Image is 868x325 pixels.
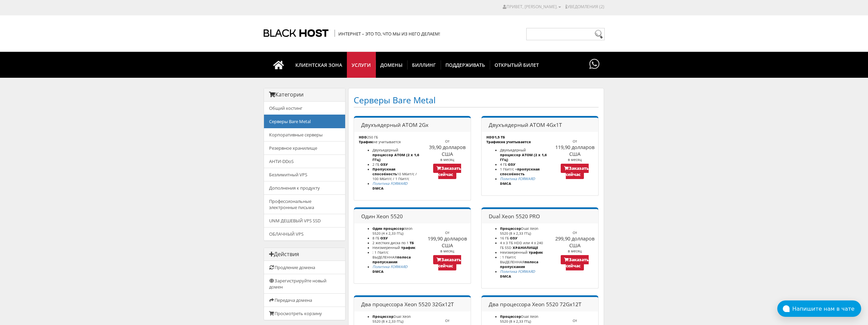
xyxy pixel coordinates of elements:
[433,255,461,270] a: Заказать сейчас
[792,306,854,312] font: Напишите нам в чате
[372,148,398,152] font: Двухъядерный
[264,227,345,240] a: ОБЛАЧНЫЙ VPS
[441,52,490,78] a: Поддерживать
[500,274,511,279] font: DMCA
[412,62,436,68] font: Биллинг
[380,62,402,68] font: Домены
[566,257,589,269] font: Заказать сейчас
[372,264,408,269] i: Все сообщения о злоупотреблениях пересылаются
[500,148,526,152] font: Двухъядерный
[372,269,384,274] font: DMCA
[264,154,345,168] a: АНТИ-DDoS
[508,162,515,167] font: ОЗУ
[275,264,315,270] font: Продление домена
[500,269,535,274] a: Политика FORWARD
[380,162,388,167] font: ОЗУ
[500,176,535,181] i: Все сообщения о злоупотреблениях пересылаются
[269,105,303,111] font: Общий хостинг
[500,260,538,269] font: полоса пропускания
[372,314,411,324] font: Dual Xeon 5520 (8 x 2,33 ГГц)
[500,255,525,264] font: : 1 Гбит/с ВЫДЕЛЕННАЯ
[500,181,511,186] font: DMCA
[264,307,345,320] a: Просмотреть корзину
[269,218,321,224] font: UNM ДЕШЕВЫЙ VPS SSD
[269,145,317,151] font: Резервное хранилище
[500,226,538,236] font: Dual Xeon 5520 (8 x 2,33 ГГц)
[264,261,345,274] a: Продление домена
[269,132,323,138] font: Корпоративные серверы
[269,158,294,164] font: АНТИ-DDoS
[588,52,601,77] a: Есть вопросы?
[573,139,577,144] font: От
[372,226,404,231] font: Один процессор
[500,314,521,319] font: Процессор
[372,250,397,260] font: : 1 Гбит/с ВЫДЕЛЕННАЯ
[440,249,454,253] font: в месяц
[274,250,299,258] font: Действия
[275,297,312,303] font: Передача домена
[264,274,345,294] a: Зарегистрируйте новый домен
[510,236,517,240] font: ОЗУ
[500,250,528,255] font: Неизмеренный
[500,167,540,176] font: пропускная способность
[513,245,538,250] font: ХРАНИЛИЩЕ
[440,157,454,162] font: в месяц
[372,172,417,181] font: 10 Мбит/с / 100 Мбит/с / 1 Гбит/с
[486,139,501,144] font: Трафик
[486,135,495,139] font: HDD
[275,91,304,98] font: Категории
[500,226,521,231] font: Процессор
[777,300,861,317] button: Напишите нам в чате
[500,167,517,172] font: 1 Гбит/с +
[500,269,535,274] i: Все сообщения о злоупотреблениях пересылаются
[489,300,582,308] font: Два процессора Xeon 5520 72Gx12T
[445,62,485,68] font: Поддерживать
[372,236,379,240] font: 8 ГБ
[429,144,466,157] font: 39,90 долларов США
[275,310,322,316] font: Просмотреть корзину
[495,135,505,139] font: 1,5 ТБ
[264,168,345,181] a: Безлимитный VPS
[500,162,507,167] font: 4 ГБ
[555,235,594,249] font: 299,90 долларов США
[573,318,577,323] font: От
[372,162,379,167] font: 2 ГБ
[568,249,582,253] font: в месяц
[401,245,415,250] font: трафик
[264,141,345,155] a: Резервное хранилище
[361,121,428,129] font: Двухъядерный ATOM 2Gx
[361,300,454,308] font: Два процессора Xeon 5520 32Gx12T
[338,31,440,37] font: Интернет – это то, что мы из него делаем!
[445,230,450,235] font: От
[269,172,307,178] font: Безлимитный VPS
[269,118,311,124] font: Серверы Bare Metal
[264,194,345,214] a: Профессиональные электронные письма
[407,52,441,78] a: Биллинг
[567,4,604,10] font: Уведомления (2)
[500,236,509,240] font: 16 ГБ
[372,245,400,250] font: Неизмеренный
[291,52,347,78] a: КЛИЕНТСКАЯ ЗОНА
[380,236,388,240] font: ОЗУ
[489,212,540,220] font: Dual Xeon 5520 PRO
[264,293,345,307] a: Передача домена
[372,152,419,162] font: процессор ATOM (2 x 1,6 ГГц)
[438,165,461,177] font: Заказать сейчас
[438,257,461,269] font: Заказать сейчас
[352,62,371,68] font: УСЛУГИ
[433,164,461,179] a: Заказать сейчас
[372,264,408,269] a: Политика FORWARD
[500,240,543,250] font: 4 x 3 ТБ HDD или 4 x 240 ГБ SSD
[359,139,373,144] font: Трафик
[489,121,562,129] font: Двухъядерный ATOM 4Gx1T
[269,278,326,290] font: Зарегистрируйте новый домен
[501,139,531,144] font: не учитывается
[372,186,384,191] font: DMCA
[264,128,345,142] a: Корпоративные серверы
[367,135,378,139] font: 250 ГБ
[359,135,367,139] font: HDD
[529,250,543,255] font: трафик
[361,212,403,220] font: Один Xeon 5520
